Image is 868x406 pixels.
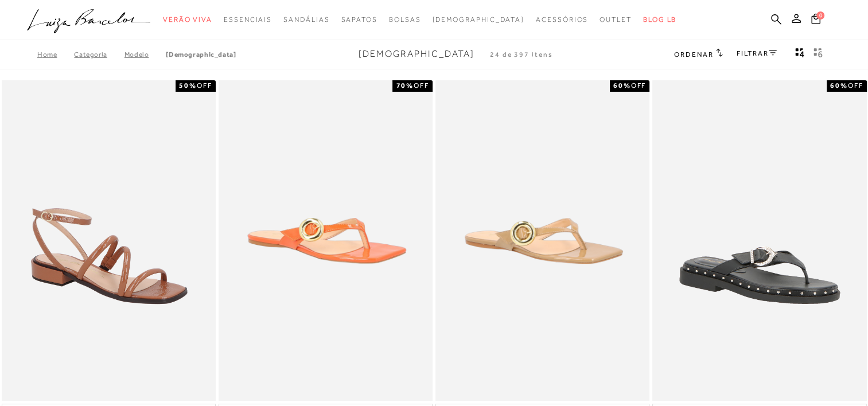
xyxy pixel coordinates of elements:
[600,15,632,24] span: Outlet
[283,15,329,24] span: Sandálias
[124,50,166,58] a: Modelo
[536,9,588,30] a: categoryNavScreenReaderText
[437,82,648,400] img: SANDÁLIA RASTEIRA MAXI FIVELA BEGE ARGILA
[737,49,777,57] a: FILTRAR
[643,15,676,24] span: BLOG LB
[396,81,414,89] strong: 70%
[283,9,329,30] a: categoryNavScreenReaderText
[808,13,824,28] button: 0
[341,9,377,30] a: categoryNavScreenReaderText
[179,81,197,89] strong: 50%
[3,82,215,400] img: SANDÁLIA RASTEIRA EM VERNIZ CARAMELO
[359,49,474,59] span: [DEMOGRAPHIC_DATA]
[432,15,524,24] span: [DEMOGRAPHIC_DATA]
[830,81,848,89] strong: 60%
[163,9,212,30] a: categoryNavScreenReaderText
[613,81,631,89] strong: 60%
[848,81,863,89] span: OFF
[37,50,74,58] a: Home
[816,11,824,19] span: 0
[490,50,553,58] span: 24 de 397 itens
[220,82,431,400] a: SANDÁLIA RASTEIRA MAXI FIVELA LARANJA SUNSET SANDÁLIA RASTEIRA MAXI FIVELA LARANJA SUNSET
[341,15,377,24] span: Sapatos
[414,81,429,89] span: OFF
[643,9,676,30] a: BLOG LB
[810,47,826,62] button: gridText6Desc
[630,81,646,89] span: OFF
[437,82,648,400] a: SANDÁLIA RASTEIRA MAXI FIVELA BEGE ARGILA SANDÁLIA RASTEIRA MAXI FIVELA BEGE ARGILA
[197,81,212,89] span: OFF
[600,9,632,30] a: categoryNavScreenReaderText
[166,50,236,58] a: [DEMOGRAPHIC_DATA]
[432,9,524,30] a: noSubCategoriesText
[220,82,431,400] img: SANDÁLIA RASTEIRA MAXI FIVELA LARANJA SUNSET
[674,50,713,58] span: Ordenar
[536,15,588,24] span: Acessórios
[389,9,421,30] a: categoryNavScreenReaderText
[224,15,272,24] span: Essenciais
[74,50,124,58] a: Categoria
[389,15,421,24] span: Bolsas
[653,82,865,400] img: SANDÁLIA EM COURO PRETO COM FIVELA WESTERN
[792,47,808,62] button: Mostrar 4 produtos por linha
[3,82,215,400] a: SANDÁLIA RASTEIRA EM VERNIZ CARAMELO SANDÁLIA RASTEIRA EM VERNIZ CARAMELO
[163,15,212,24] span: Verão Viva
[653,82,865,400] a: SANDÁLIA EM COURO PRETO COM FIVELA WESTERN SANDÁLIA EM COURO PRETO COM FIVELA WESTERN
[224,9,272,30] a: categoryNavScreenReaderText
